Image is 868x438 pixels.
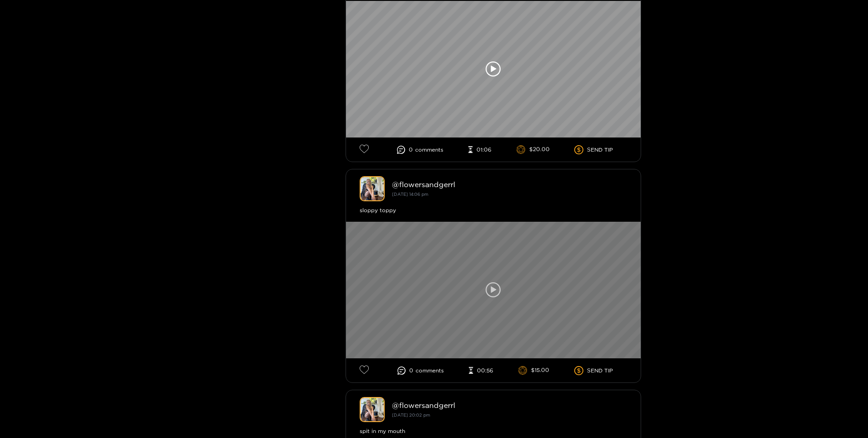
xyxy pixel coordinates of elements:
li: 0 [397,146,443,154]
li: 0 [397,367,444,375]
small: [DATE] 14:06 pm [392,192,428,197]
li: SEND TIP [574,366,613,375]
li: 00:56 [469,367,493,374]
span: dollar [574,366,587,375]
img: flowersandgerrl [360,176,385,201]
div: spit in my mouth [360,427,627,436]
small: [DATE] 20:02 pm [392,413,430,418]
div: @ flowersandgerrl [392,401,627,409]
li: $20.00 [517,145,550,154]
div: sloppy toppy [360,206,627,215]
li: SEND TIP [574,145,613,154]
li: $15.00 [518,366,549,375]
li: 01:06 [468,146,492,153]
img: flowersandgerrl [360,397,385,422]
span: comment s [415,147,443,153]
div: @ flowersandgerrl [392,180,627,188]
span: comment s [416,367,444,374]
span: dollar [574,145,587,154]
